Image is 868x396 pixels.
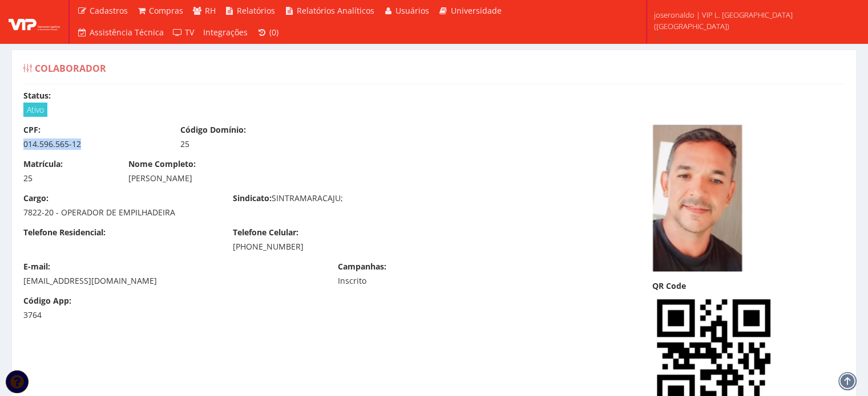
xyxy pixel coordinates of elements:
span: Compras [149,5,183,16]
div: 014.596.565-12 [23,138,163,150]
div: SINTRAMARACAJU; [224,193,434,207]
label: Sindicato: [233,193,272,204]
span: RH [205,5,216,16]
div: 3764 [23,309,111,321]
img: foto-172252333266ab9ec46bf06.png [652,124,742,272]
span: Relatórios [237,5,275,16]
span: TV [185,27,194,38]
div: Inscrito [338,275,478,287]
div: 25 [180,138,320,150]
label: Telefone Residencial: [23,227,106,238]
div: 7822-20 - OPERADOR DE EMPILHADEIRA [23,207,216,218]
span: Ativo [23,103,47,117]
a: Integrações [199,22,252,43]
label: Cargo: [23,193,49,204]
div: 25 [23,173,111,184]
span: (0) [269,27,278,38]
span: Relatórios Analíticos [297,5,374,16]
div: [EMAIL_ADDRESS][DOMAIN_NAME] [23,275,321,287]
a: Assistência Técnica [72,22,168,43]
span: Assistência Técnica [90,27,164,38]
a: TV [168,22,199,43]
label: Nome Completo: [128,158,196,170]
label: Telefone Celular: [233,227,298,238]
img: logo [9,13,60,30]
a: (0) [252,22,283,43]
label: Campanhas: [338,261,386,272]
span: Cadastros [90,5,128,16]
label: Status: [23,90,51,101]
label: Matrícula: [23,158,63,170]
label: Código App: [23,295,71,307]
div: [PHONE_NUMBER] [233,241,425,252]
div: [PERSON_NAME] [128,173,531,184]
label: E-mail: [23,261,50,272]
label: CPF: [23,124,41,136]
span: Usuários [395,5,429,16]
span: Universidade [451,5,502,16]
label: QR Code [652,280,686,292]
span: Integrações [203,27,248,38]
label: Código Domínio: [180,124,246,136]
span: joseronaldo | VIP L. [GEOGRAPHIC_DATA] ([GEOGRAPHIC_DATA]) [654,9,853,32]
span: Colaborador [35,62,106,75]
